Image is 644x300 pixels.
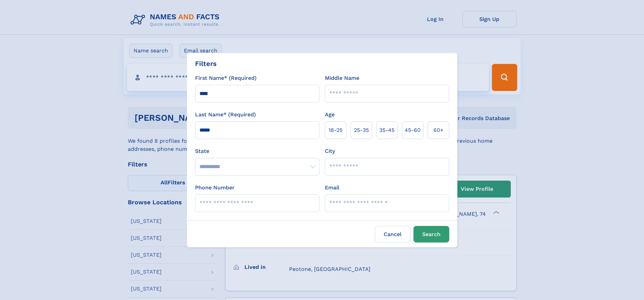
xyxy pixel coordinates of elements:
[195,111,256,119] label: Last Name* (Required)
[325,147,335,155] label: City
[325,184,339,192] label: Email
[405,126,421,134] span: 45‑60
[195,184,235,192] label: Phone Number
[433,126,444,134] span: 60+
[325,111,335,119] label: Age
[195,147,319,155] label: State
[329,126,342,134] span: 18‑25
[354,126,369,134] span: 25‑35
[379,126,395,134] span: 35‑45
[195,59,217,69] div: Filters
[195,74,257,82] label: First Name* (Required)
[325,74,359,82] label: Middle Name
[375,226,411,243] label: Cancel
[413,226,449,243] button: Search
